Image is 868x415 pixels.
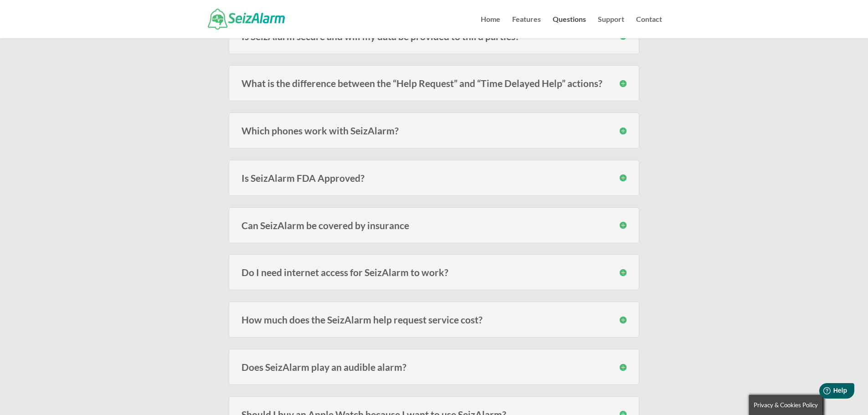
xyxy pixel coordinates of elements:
[598,16,624,38] a: Support
[241,220,627,230] h3: Can SeizAlarm be covered by insurance
[241,173,627,183] h3: Is SeizAlarm FDA Approved?
[512,16,541,38] a: Features
[241,267,627,277] h3: Do I need internet access for SeizAlarm to work?
[208,9,285,29] img: SeizAlarm
[553,16,586,38] a: Questions
[754,401,818,409] span: Privacy & Cookies Policy
[241,315,627,324] h3: How much does the SeizAlarm help request service cost?
[241,126,627,135] h3: Which phones work with SeizAlarm?
[787,379,858,405] iframe: Help widget launcher
[241,78,627,88] h3: What is the difference between the “Help Request” and “Time Delayed Help” actions?
[241,31,627,41] h3: Is SeizAlarm secure and will my data be provided to third parties?
[636,16,662,38] a: Contact
[481,16,500,38] a: Home
[241,362,627,372] h3: Does SeizAlarm play an audible alarm?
